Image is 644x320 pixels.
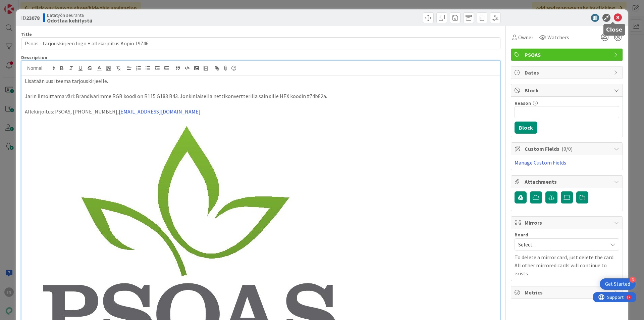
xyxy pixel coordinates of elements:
[525,51,610,59] span: PSOAS
[47,12,92,18] span: Datatyön seuranta
[600,278,636,290] div: Open Get Started checklist, remaining modules: 3
[515,159,566,166] a: Manage Custom Fields
[547,33,569,41] span: Watchers
[21,14,40,22] span: ID
[515,100,531,106] label: Reason
[630,277,636,283] div: 3
[525,178,610,186] span: Attachments
[518,240,604,249] span: Select...
[515,122,537,134] button: Block
[21,37,500,49] input: type card name here...
[14,1,31,9] span: Support
[119,108,201,115] a: [EMAIL_ADDRESS][DOMAIN_NAME]
[518,33,533,41] span: Owner
[47,18,92,23] b: Odottaa kehitystä
[525,219,610,227] span: Mirrors
[561,145,573,152] span: ( 0/0 )
[25,92,497,100] p: Jarin ilmoittama väri: Brändivärimme RGB koodi on R115 G183 B43. Jonkinlaisella nettikonvertteril...
[525,288,610,296] span: Metrics
[515,253,619,277] p: To delete a mirror card, just delete the card. All other mirrored cards will continue to exists.
[26,14,40,21] b: 23078
[21,31,32,37] label: Title
[606,27,623,33] h5: Close
[605,281,630,287] div: Get Started
[515,232,528,237] span: Board
[34,3,37,8] div: 9+
[525,68,610,77] span: Dates
[25,108,497,116] p: Allekirjoitus: PSOAS, [PHONE_NUMBER],
[25,77,497,85] p: Lisätään uusi teema tarjouskirjeelle.
[525,86,610,94] span: Block
[21,54,47,60] span: Description
[525,145,610,153] span: Custom Fields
